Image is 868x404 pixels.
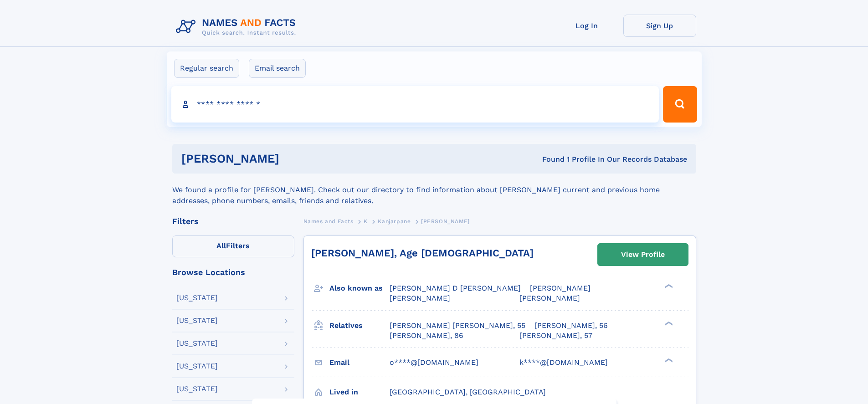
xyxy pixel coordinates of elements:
[174,59,239,78] label: Regular search
[530,284,591,292] span: [PERSON_NAME]
[311,247,534,259] a: [PERSON_NAME], Age [DEMOGRAPHIC_DATA]
[519,294,580,302] span: [PERSON_NAME]
[249,59,306,78] label: Email search
[621,244,665,265] div: View Profile
[519,331,592,341] a: [PERSON_NAME], 57
[411,154,687,164] div: Found 1 Profile In Our Records Database
[176,317,218,324] div: [US_STATE]
[172,235,294,257] label: Filters
[378,215,411,227] a: Kanjarpane
[329,318,390,333] h3: Relatives
[390,284,521,292] span: [PERSON_NAME] D [PERSON_NAME]
[378,218,411,225] span: Kanjarpane
[303,215,354,227] a: Names and Facts
[181,153,411,164] h1: [PERSON_NAME]
[329,384,390,400] h3: Lived in
[171,86,659,123] input: search input
[176,340,218,347] div: [US_STATE]
[623,15,696,37] a: Sign Up
[663,283,673,289] div: ❯
[390,321,525,331] a: [PERSON_NAME] [PERSON_NAME], 55
[176,363,218,370] div: [US_STATE]
[663,86,697,123] button: Search Button
[172,268,294,276] div: Browse Locations
[176,385,218,393] div: [US_STATE]
[176,294,218,302] div: [US_STATE]
[390,331,463,341] a: [PERSON_NAME], 86
[216,241,226,250] span: All
[329,281,390,296] h3: Also known as
[364,218,368,225] span: K
[534,321,608,331] a: [PERSON_NAME], 56
[172,174,696,206] div: We found a profile for [PERSON_NAME]. Check out our directory to find information about [PERSON_N...
[550,15,623,37] a: Log In
[390,388,546,396] span: [GEOGRAPHIC_DATA], [GEOGRAPHIC_DATA]
[663,357,673,363] div: ❯
[663,320,673,326] div: ❯
[172,15,303,39] img: Logo Names and Facts
[390,294,450,302] span: [PERSON_NAME]
[421,218,470,225] span: [PERSON_NAME]
[598,244,688,266] a: View Profile
[364,215,368,227] a: K
[172,217,294,225] div: Filters
[329,355,390,370] h3: Email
